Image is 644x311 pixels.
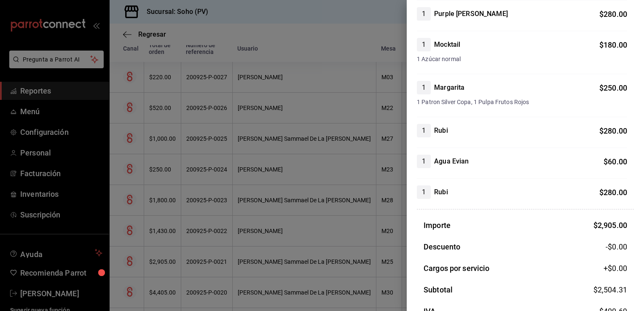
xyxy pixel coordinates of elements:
[417,156,431,166] span: 1
[424,220,451,231] h3: Importe
[593,285,627,294] span: $ 2,504.31
[417,187,431,197] span: 1
[434,187,448,197] h4: Rubi
[424,263,490,274] h3: Cargos por servicio
[424,284,453,295] h3: Subtotal
[424,241,460,252] h3: Descuento
[434,126,448,136] h4: Rubi
[599,10,627,19] span: $ 280.00
[417,126,431,136] span: 1
[604,263,627,274] span: +$ 0.00
[417,55,627,64] span: 1 Azúcar normal
[599,188,627,197] span: $ 280.00
[434,156,469,166] h4: Agua Evian
[599,83,627,92] span: $ 250.00
[417,98,627,107] span: 1 Patron Silver Copa, 1 Pulpa Frutos Rojos
[599,40,627,49] span: $ 180.00
[434,40,460,50] h4: Mocktail
[434,9,508,19] h4: Purple [PERSON_NAME]
[599,126,627,135] span: $ 280.00
[417,9,431,19] span: 1
[604,157,627,166] span: $ 60.00
[606,241,627,252] span: -$0.00
[417,40,431,50] span: 1
[417,83,431,93] span: 1
[434,83,464,93] h4: Margarita
[593,221,627,230] span: $ 2,905.00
